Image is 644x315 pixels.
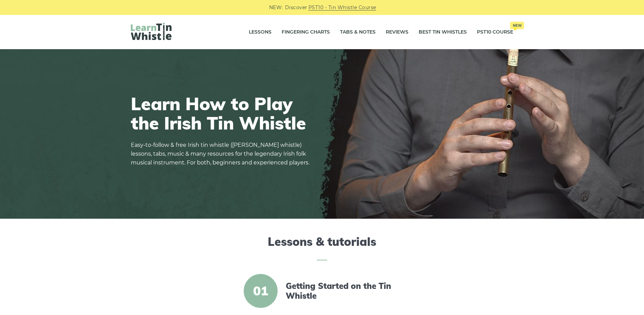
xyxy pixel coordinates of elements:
[340,24,376,41] a: Tabs & Notes
[131,235,513,260] h2: Lessons & tutorials
[282,24,330,41] a: Fingering Charts
[131,94,314,133] h1: Learn How to Play the Irish Tin Whistle
[419,24,467,41] a: Best Tin Whistles
[131,141,314,167] p: Easy-to-follow & free Irish tin whistle ([PERSON_NAME] whistle) lessons, tabs, music & many resou...
[249,24,271,41] a: Lessons
[286,281,402,301] a: Getting Started on the Tin Whistle
[131,23,172,40] img: LearnTinWhistle.com
[244,274,278,308] span: 01
[477,24,513,41] a: PST10 CourseNew
[386,24,408,41] a: Reviews
[510,22,524,29] span: New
